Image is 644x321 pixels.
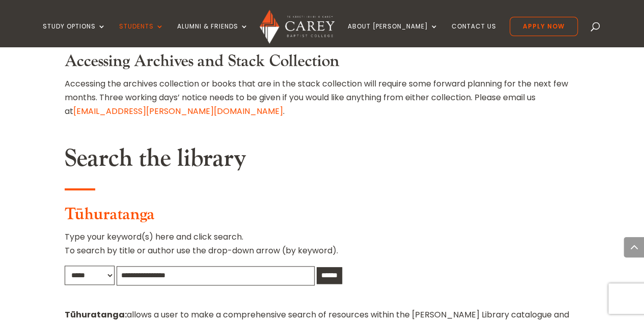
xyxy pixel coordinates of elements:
h2: Search the library [65,144,580,179]
p: Accessing the archives collection or books that are in the stack collection will require some for... [65,77,580,119]
strong: Tūhuratanga: [65,309,127,320]
a: Apply Now [510,17,578,36]
a: Contact Us [452,23,496,47]
h3: Tūhuratanga [65,205,580,229]
p: Type your keyword(s) here and click search. To search by title or author use the drop-down arrow ... [65,230,580,266]
a: Alumni & Friends [177,23,248,47]
a: [EMAIL_ADDRESS][PERSON_NAME][DOMAIN_NAME] [73,105,283,117]
a: Study Options [43,23,106,47]
a: Students [119,23,164,47]
img: Carey Baptist College [260,10,334,44]
h3: Accessing Archives and Stack Collection [65,52,580,76]
a: About [PERSON_NAME] [348,23,438,47]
